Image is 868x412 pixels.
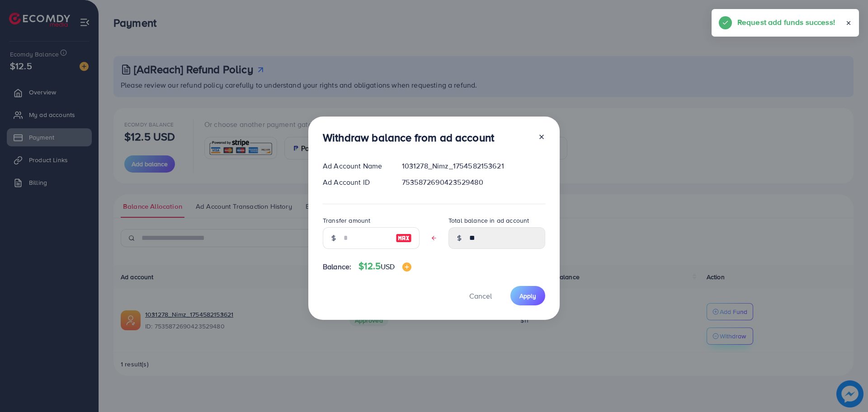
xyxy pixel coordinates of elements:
span: USD [381,262,395,272]
img: image [396,233,412,243]
span: Apply [519,291,536,300]
div: Ad Account Name [316,161,395,171]
img: image [402,262,411,272]
div: Ad Account ID [316,177,395,187]
span: Balance: [323,262,351,272]
h3: Withdraw balance from ad account [323,131,494,144]
span: Cancel [469,291,492,301]
label: Transfer amount [323,216,370,225]
button: Apply [510,286,545,305]
div: 1031278_Nimz_1754582153621 [395,161,552,171]
button: Cancel [458,286,503,305]
div: 7535872690423529480 [395,177,552,187]
h5: Request add funds success! [737,16,835,28]
label: Total balance in ad account [448,216,529,225]
h4: $12.5 [359,261,411,272]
